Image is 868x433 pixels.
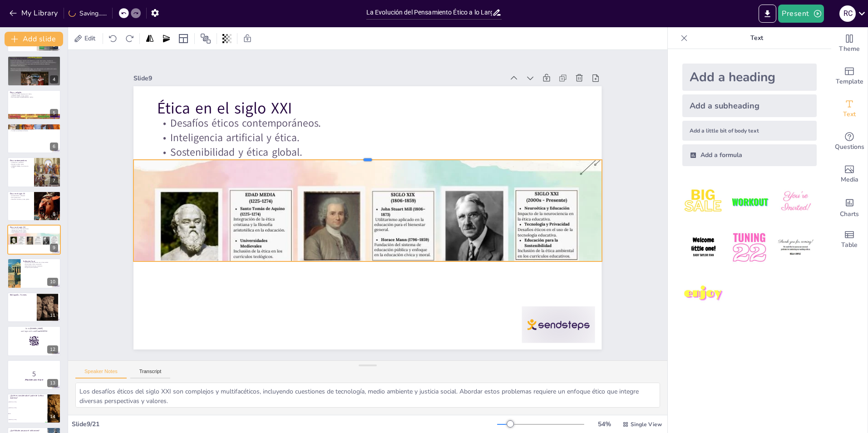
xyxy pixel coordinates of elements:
[9,402,47,403] span: [PERSON_NAME]
[831,60,868,93] div: Add ready made slides
[47,413,58,421] div: 14
[10,162,31,164] p: Utilitarismo y felicidad.
[50,75,58,84] div: 4
[839,44,860,54] span: Theme
[83,34,97,43] span: Edit
[831,125,868,158] div: Get real-time input from your audience
[23,261,58,263] p: La ética ha evolucionado con la humanidad.
[10,128,58,130] p: [PERSON_NAME] y el imperativo categórico.
[10,91,58,93] p: Ética y religión
[839,5,856,22] div: R C
[631,421,662,428] span: Single View
[224,33,574,292] p: Sostenibilidad y ética global.
[10,125,58,128] p: Ética en la Edad Moderna
[728,181,770,223] img: 2.jpeg
[75,383,660,408] textarea: Los desafíos éticos del siglo XXI son complejos y multifacéticos, incluyendo cuestiones de tecnol...
[836,77,863,87] span: Template
[10,330,58,333] p: and login with code
[774,226,817,269] img: 6.jpeg
[831,27,868,60] div: Change the overall theme
[10,231,58,233] p: Sostenibilidad y ética global.
[10,197,31,198] p: Ética profesional.
[10,96,58,98] p: Ética centrada en [DEMOGRAPHIC_DATA].
[23,265,58,267] p: Necesidad de valores universales.
[831,191,868,223] div: Add charts and graphs
[9,413,47,414] span: Kant
[50,109,58,117] div: 5
[841,175,858,185] span: Media
[23,263,58,265] p: Pensamiento crítico es esencial.
[30,328,43,330] strong: [DOMAIN_NAME]
[10,198,31,200] p: Derechos humanos y ética global.
[7,326,61,356] div: 12
[7,191,61,221] div: 8
[50,210,58,218] div: 8
[366,6,493,19] input: Insert title
[682,94,817,117] div: Add a subheading
[176,31,191,46] div: Layout
[10,195,31,197] p: Existencialismo y libertad.
[7,225,61,255] div: 9
[682,64,817,91] div: Add a heading
[831,93,868,125] div: Add text boxes
[682,226,725,269] img: 4.jpeg
[7,123,61,153] div: 6
[778,5,824,23] button: Present
[7,157,61,187] div: 7
[682,181,725,223] img: 1.jpeg
[9,407,47,408] span: [PERSON_NAME]
[10,192,31,195] p: Ética en el siglo XX
[759,5,776,23] button: Export to PowerPoint
[7,292,61,322] div: 11
[691,27,822,49] p: Text
[47,345,58,354] div: 12
[10,61,58,63] p: [DEMOGRAPHIC_DATA] en la [GEOGRAPHIC_DATA].
[47,379,58,387] div: 13
[130,369,171,379] button: Transcript
[839,5,856,23] button: R C
[10,93,58,95] p: Influencia de las religiones en la ética.
[7,360,61,390] div: 13
[10,130,58,132] p: La razón como base de la ética.
[10,95,58,97] p: [PERSON_NAME] y la ley natural.
[10,394,45,399] p: ¿Quién es considerado el padre de la ética moderna?
[47,311,58,320] div: 11
[10,59,58,61] p: Ética en [GEOGRAPHIC_DATA].
[774,181,817,223] img: 3.jpeg
[7,6,62,20] button: My Library
[50,143,58,151] div: 6
[10,230,58,231] p: Inteligencia artificial y ética.
[10,164,31,166] p: Marxismo y ética social.
[25,379,44,381] strong: ¡Prepárate para el quiz!
[10,127,58,128] p: Individualismo en la ética moderna.
[10,57,58,60] p: Ética en otras culturas antiguas
[10,429,45,432] p: ¿Qué filósofo propuso el utilitarismo?
[7,258,61,288] div: 10
[835,142,864,152] span: Questions
[23,260,58,262] p: Reflexión Final
[9,419,47,420] span: [PERSON_NAME]
[200,33,211,44] span: Position
[233,21,582,280] p: Inteligencia artificial y ética.
[10,228,58,230] p: Desafíos éticos contemporáneos.
[682,121,817,141] div: Add a little bit of body text
[241,9,591,268] p: Desafíos éticos contemporáneos.
[5,32,63,46] button: Add slide
[593,420,615,428] div: 54 %
[75,369,127,379] button: Speaker Notes
[7,394,61,423] div: 14
[10,166,31,169] p: [PERSON_NAME] y la crítica a la moral.
[7,90,61,120] div: 5
[10,226,58,229] p: Ética en el siglo XXI
[728,226,770,269] img: 5.jpeg
[10,369,58,379] p: 5
[10,63,58,64] p: [DEMOGRAPHIC_DATA] y la armonía social.
[10,159,31,162] p: Ética contemporánea
[10,294,34,296] p: Bibliografía / Fuentes
[840,209,859,219] span: Charts
[841,240,858,250] span: Table
[831,223,868,256] div: Add a table
[47,278,58,286] div: 10
[72,420,497,428] div: Slide 9 / 21
[682,273,725,315] img: 7.jpeg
